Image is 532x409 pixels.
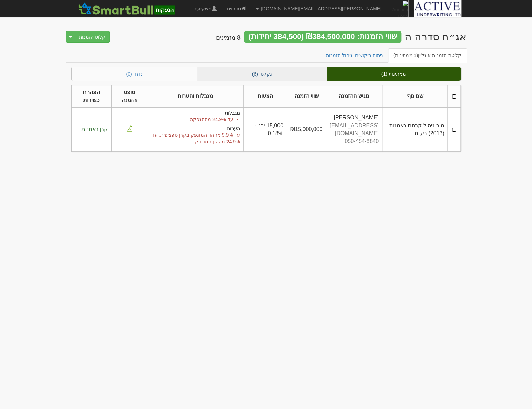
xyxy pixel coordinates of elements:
[76,2,177,15] img: SmartBull Logo
[147,85,244,108] th: מגבלות והערות
[75,31,110,43] button: קלוט הזמנות
[244,31,401,43] div: שווי הזמנות: ₪384,500,000 (384,500 יחידות)
[393,53,418,58] span: (1 ממתינות)
[126,125,133,132] img: pdf-file-icon.png
[255,123,283,136] span: 15,000 יח׳ - 0.18%
[382,108,448,152] td: מור ניהול קרנות נאמנות (2013) בע"מ
[197,67,327,81] a: נקלטו (6)
[329,114,379,122] div: [PERSON_NAME]
[244,85,287,108] th: הצעות
[326,85,382,108] th: מגיש ההזמנה
[151,126,240,131] h5: הערות
[287,108,326,152] td: ₪15,000,000
[382,85,448,108] th: שם גוף
[112,85,147,108] th: טופס הזמנה
[329,138,379,145] div: 050-454-8840
[216,35,241,41] h4: 8 מזמינים
[151,111,240,116] h5: מגבלות
[72,67,197,81] a: נדחו (0)
[329,122,379,138] div: [EMAIL_ADDRESS][DOMAIN_NAME]
[151,116,233,123] li: עד 24.9% מההנפקה
[81,126,108,132] span: קרן נאמנות
[151,131,240,145] p: עד 9.9% מההון המונפק בקרן ספציפית, עד 24.9% מההון המונפק
[287,85,326,108] th: שווי הזמנה
[405,31,466,42] div: ספיר פקדונות בעמ - אג״ח (סדרה ה) - הנפקה לציבור
[327,67,461,81] a: ממתינות (1)
[71,85,112,108] th: הצהרת כשירות
[388,48,467,63] a: קליטת הזמנות אונליין(1 ממתינות)
[321,48,389,63] a: ניתוח ביקושים וניהול הזמנות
